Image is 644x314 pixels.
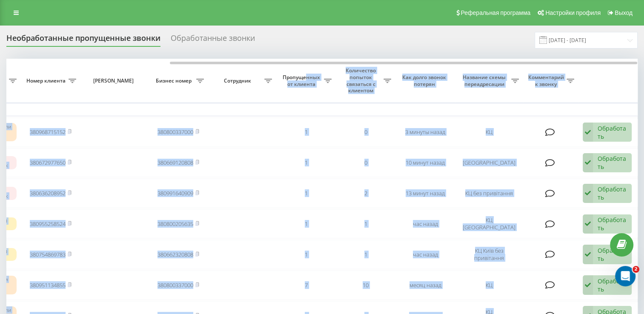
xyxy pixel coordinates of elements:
[336,271,395,300] td: 10
[340,67,384,94] span: Количество попыток связаться с клиентом
[455,179,523,208] td: КЦ без привітання
[598,216,627,232] div: Обработать
[455,148,523,177] td: [GEOGRAPHIC_DATA]
[598,124,627,140] div: Обработать
[395,179,455,208] td: 13 минут назад
[30,189,66,197] a: 380636208952
[336,179,395,208] td: 2
[455,209,523,238] td: КЦ [GEOGRAPHIC_DATA]
[395,240,455,269] td: час назад
[171,34,255,47] div: Обработанные звонки
[30,220,66,228] a: 380955258524
[30,251,66,258] a: 380754869783
[336,148,395,177] td: 0
[276,271,336,300] td: 7
[615,9,633,16] span: Выход
[461,9,530,16] span: Реферальная программа
[598,185,627,201] div: Обработать
[276,240,336,269] td: 1
[402,74,448,87] span: Как долго звонок потерян
[598,246,627,263] div: Обработать
[157,189,193,197] a: 380991640909
[157,159,193,166] a: 380669120808
[395,118,455,147] td: 3 минуты назад
[336,209,395,238] td: 1
[25,77,69,84] span: Номер клиента
[30,159,66,166] a: 380672977650
[276,179,336,208] td: 1
[212,77,264,84] span: Сотрудник
[153,77,196,84] span: Бизнес номер
[545,9,601,16] span: Настройки профиля
[336,118,395,147] td: 0
[598,277,627,293] div: Обработать
[157,128,193,136] a: 380800337000
[455,118,523,147] td: КЦ
[30,128,66,136] a: 380968715152
[395,209,455,238] td: час назад
[157,251,193,258] a: 380662320808
[157,220,193,228] a: 380800205635
[633,266,639,273] span: 2
[276,209,336,238] td: 1
[88,77,141,84] span: [PERSON_NAME]
[459,74,511,87] span: Название схемы переадресации
[280,74,324,87] span: Пропущенных от клиента
[157,281,193,289] a: 380800337000
[336,240,395,269] td: 1
[395,271,455,300] td: месяц назад
[455,240,523,269] td: КЦ Київ без привітання
[276,148,336,177] td: 1
[276,118,336,147] td: 1
[395,148,455,177] td: 10 минут назад
[527,74,567,87] span: Комментарий к звонку
[6,34,160,47] div: Необработанные пропущенные звонки
[615,266,635,286] iframe: Intercom live chat
[30,281,66,289] a: 380951134855
[598,154,627,171] div: Обработать
[455,271,523,300] td: КЦ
